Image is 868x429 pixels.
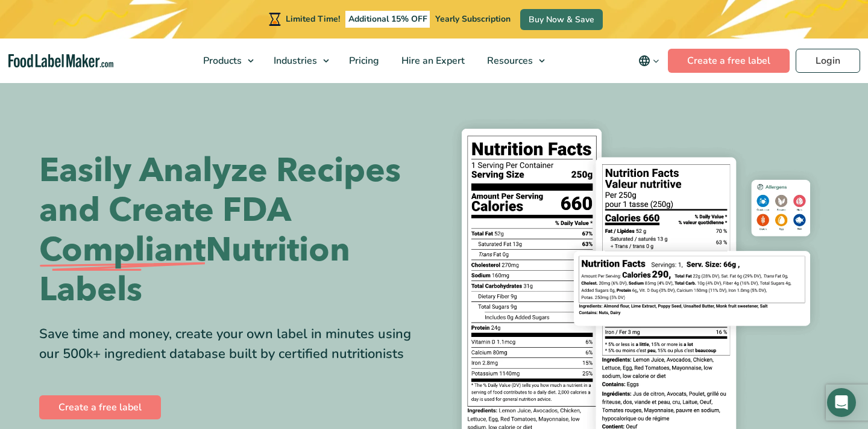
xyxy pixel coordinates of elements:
span: Resources [483,54,534,67]
a: Login [796,49,860,73]
span: Additional 15% OFF [345,11,430,28]
span: Industries [270,54,318,67]
h1: Easily Analyze Recipes and Create FDA Nutrition Labels [39,151,425,310]
div: Save time and money, create your own label in minutes using our 500k+ ingredient database built b... [39,324,425,364]
span: Products [200,54,243,67]
a: Industries [263,39,335,83]
a: Products [192,39,260,83]
a: Create a free label [668,49,790,73]
span: Pricing [345,54,380,67]
a: Resources [476,39,551,83]
span: Yearly Subscription [435,13,511,25]
a: Buy Now & Save [520,9,603,30]
a: Pricing [338,39,388,83]
span: Limited Time! [286,13,340,25]
span: Hire an Expert [398,54,466,67]
a: Create a free label [39,395,161,419]
div: Open Intercom Messenger [827,388,856,417]
a: Hire an Expert [391,39,473,83]
span: Compliant [39,230,206,270]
